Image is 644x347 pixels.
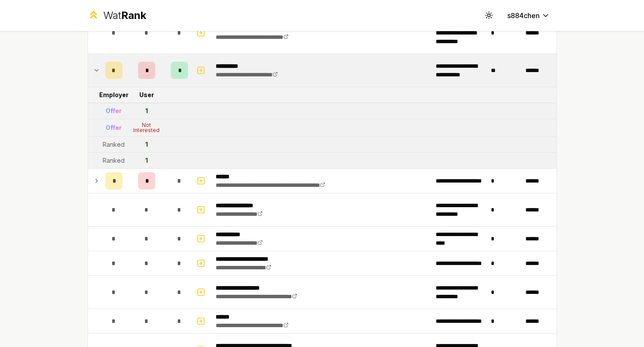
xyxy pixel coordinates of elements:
div: Ranked [103,156,125,165]
td: User [126,87,167,103]
span: s884chen [507,10,540,21]
div: 1 [145,156,148,165]
button: s884chen [500,8,557,23]
div: Not Interested [129,123,164,133]
a: WatRank [88,9,147,22]
div: Offer [106,123,122,132]
div: 1 [145,140,148,149]
div: Wat [103,9,146,22]
td: Employer [102,87,126,103]
div: Offer [106,107,122,115]
div: 1 [145,107,148,115]
div: Ranked [103,140,125,149]
span: Rank [121,9,146,22]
